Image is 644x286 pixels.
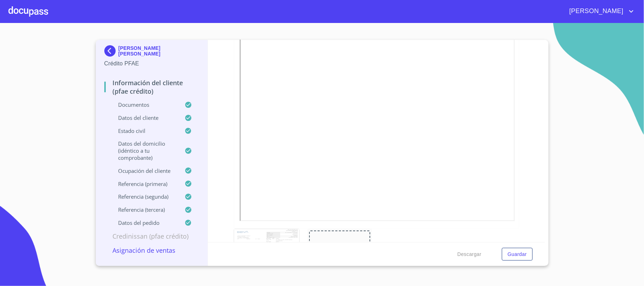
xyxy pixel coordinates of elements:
[104,59,199,68] p: Crédito PFAE
[104,246,199,255] p: Asignación de Ventas
[104,219,185,226] p: Datos del pedido
[104,193,185,200] p: Referencia (segunda)
[507,250,527,259] span: Guardar
[104,140,185,161] p: Datos del domicilio (idéntico a tu comprobante)
[104,45,199,59] div: [PERSON_NAME] [PERSON_NAME]
[564,6,627,17] span: [PERSON_NAME]
[502,248,532,261] button: Guardar
[104,101,185,108] p: Documentos
[454,248,484,261] button: Descargar
[104,114,185,121] p: Datos del cliente
[104,127,185,134] p: Estado Civil
[104,78,199,95] p: Información del cliente (PFAE crédito)
[104,180,185,187] p: Referencia (primera)
[104,206,185,213] p: Referencia (tercera)
[118,45,199,57] p: [PERSON_NAME] [PERSON_NAME]
[104,167,185,174] p: Ocupación del Cliente
[104,45,118,57] img: Docupass spot blue
[240,31,515,221] iframe: Comprobante de Ingresos mes 3
[104,232,199,240] p: Credinissan (PFAE crédito)
[457,250,481,259] span: Descargar
[564,6,636,17] button: account of current user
